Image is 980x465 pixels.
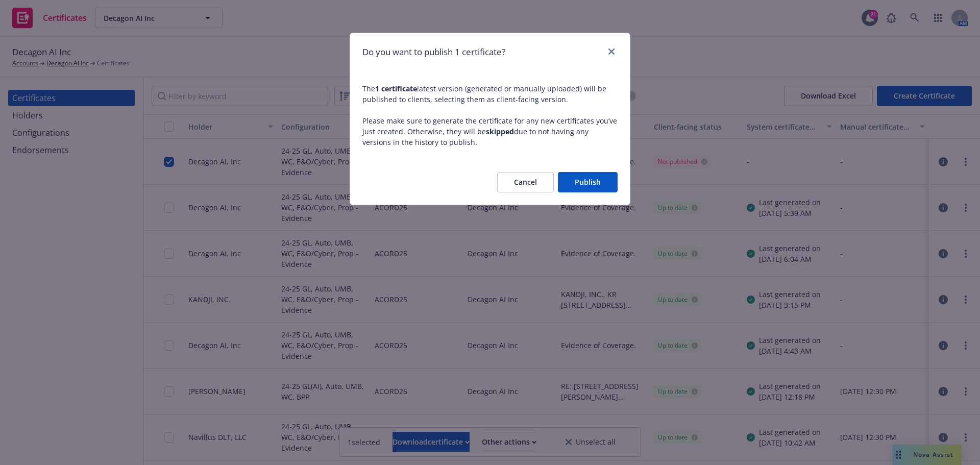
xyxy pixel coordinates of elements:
p: The latest version (generated or manually uploaded) will be published to clients, selecting them ... [362,83,618,105]
a: close [605,45,618,58]
button: Cancel [497,172,554,192]
b: skipped [486,127,514,136]
h1: Do you want to publish 1 certificate? [362,45,505,59]
p: Please make sure to generate the certificate for any new certificates you’ve just created. Otherw... [362,115,618,148]
b: 1 certificate [375,84,417,93]
button: Publish [558,172,618,192]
